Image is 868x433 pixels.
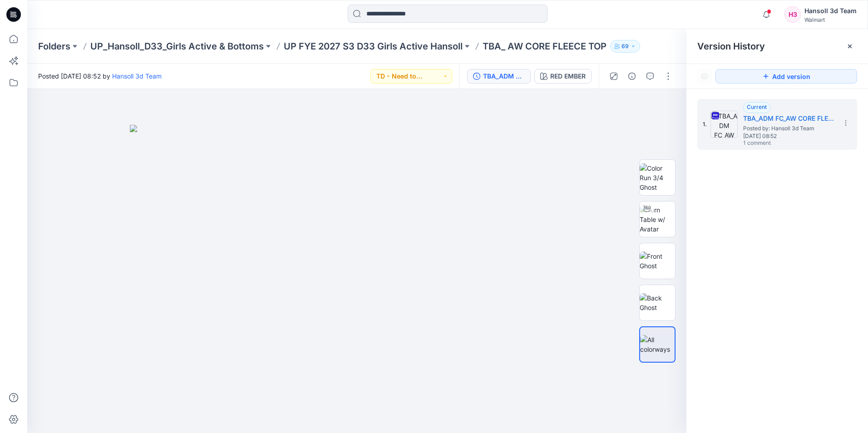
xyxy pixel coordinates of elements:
span: Current [747,103,767,110]
a: Hansoll 3d Team [112,72,162,80]
span: 1. [703,120,707,128]
div: H3 [784,6,801,23]
button: Add version [715,69,857,84]
div: Hansoll 3d Team [804,5,857,16]
img: Back Ghost [640,293,675,312]
p: TBA_ AW CORE FLEECE TOP [483,40,607,53]
a: UP FYE 2027 S3 D33 Girls Active Hansoll [284,40,463,53]
div: RED EMBER [550,71,586,81]
span: [DATE] 08:52 [743,133,834,139]
img: Front Ghost [640,251,675,271]
p: 69 [621,41,629,51]
span: Version History [697,41,765,52]
div: Walmart [804,16,857,23]
button: Close [846,43,853,50]
span: Posted by: Hansoll 3d Team [743,124,834,133]
div: TBA_ADM FC_AW CORE FLEECE TOP [483,71,525,81]
button: Details [625,69,639,84]
a: UP_Hansoll_D33_Girls Active & Bottoms [90,40,264,53]
img: Color Run 3/4 Ghost [640,163,675,192]
img: eyJhbGciOiJIUzI1NiIsImtpZCI6IjAiLCJzbHQiOiJzZXMiLCJ0eXAiOiJKV1QifQ.eyJkYXRhIjp7InR5cGUiOiJzdG9yYW... [130,125,584,433]
img: All colorways [640,335,675,354]
button: 69 [610,40,640,53]
img: Turn Table w/ Avatar [640,205,675,234]
span: Posted [DATE] 08:52 by [38,71,162,81]
button: Show Hidden Versions [697,69,712,84]
img: TBA_ADM FC_AW CORE FLEECE TOP [710,111,738,138]
h5: TBA_ADM FC_AW CORE FLEECE TOP [743,113,834,124]
span: 1 comment [743,140,807,147]
button: RED EMBER [534,69,592,84]
a: Folders [38,40,70,53]
button: TBA_ADM FC_AW CORE FLEECE TOP [467,69,531,84]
